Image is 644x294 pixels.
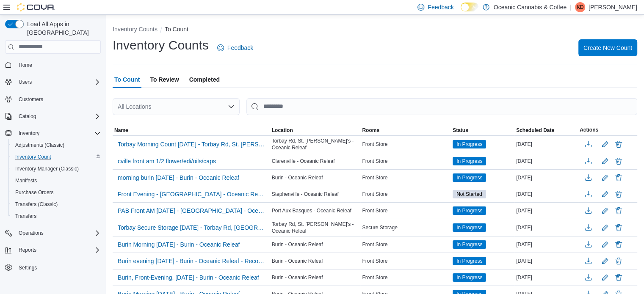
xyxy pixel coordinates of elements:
button: Torbay Secure Storage [DATE] - Torbay Rd, [GEOGRAPHIC_DATA][PERSON_NAME] - Oceanic Releaf [114,221,268,234]
span: In Progress [456,140,482,148]
span: Operations [15,228,101,238]
span: In Progress [456,157,482,165]
span: cville front am 1/2 flower/edi/oils/caps [118,157,216,165]
span: Home [19,62,32,69]
p: [PERSON_NAME] [589,2,637,12]
a: Transfers (Classic) [12,199,61,209]
span: Inventory Manager (Classic) [15,165,79,172]
button: Burin Morning [DATE] - Burin - Oceanic Releaf [114,238,243,251]
span: In Progress [456,241,482,248]
button: Customers [2,93,104,105]
span: In Progress [453,273,486,282]
button: Delete [614,256,624,266]
button: Adjustments (Classic) [8,139,104,151]
button: Delete [614,189,624,199]
a: Feedback [214,39,257,56]
span: Purchase Orders [15,189,54,196]
div: Front Store [360,173,451,183]
span: Reports [15,245,101,255]
span: Inventory Count [12,152,101,162]
span: Front Evening - [GEOGRAPHIC_DATA] - Oceanic Relief - [GEOGRAPHIC_DATA] - [GEOGRAPHIC_DATA] Releaf... [118,190,265,198]
span: Settings [15,262,101,272]
span: Burin evening [DATE] - Burin - Oceanic Releaf - Recount - Recount - Recount [118,257,265,265]
button: Rooms [360,125,451,135]
span: In Progress [453,157,486,165]
button: Settings [2,261,104,273]
a: Customers [15,94,47,104]
span: Inventory Manager (Classic) [12,164,101,174]
button: PAB Front AM [DATE] - [GEOGRAPHIC_DATA] - Oceanic Releaf - Recount - Recount [114,204,268,217]
span: In Progress [456,224,482,231]
span: Port Aux Basques - Oceanic Releaf [272,207,351,214]
span: To Review [150,71,179,88]
span: In Progress [456,207,482,214]
span: Torbay Rd, St. [PERSON_NAME]'s - Oceanic Releaf [272,221,359,234]
span: In Progress [453,240,486,249]
button: Inventory Count [8,151,104,163]
span: Transfers [12,211,101,221]
button: Location [270,125,361,135]
button: Operations [2,227,104,239]
button: Delete [614,206,624,216]
span: Status [453,127,468,134]
button: Users [15,77,35,87]
span: In Progress [453,223,486,232]
button: Burin, Front-Evening, [DATE] - Burin - Oceanic Releaf [114,271,263,284]
a: Settings [15,263,40,273]
button: Front Evening - [GEOGRAPHIC_DATA] - Oceanic Relief - [GEOGRAPHIC_DATA] - [GEOGRAPHIC_DATA] Releaf... [114,188,268,201]
button: Catalog [15,111,39,121]
span: Actions [580,126,598,133]
div: Front Store [360,189,451,199]
div: [DATE] [514,189,578,199]
a: Home [15,60,36,70]
span: In Progress [453,140,486,148]
button: Catalog [2,110,104,122]
button: Delete [614,139,624,149]
button: Edit count details [600,221,610,234]
button: Status [451,125,514,135]
div: Secure Storage [360,223,451,233]
span: Completed [189,71,220,88]
span: Burin - Oceanic Releaf [272,274,323,281]
span: Create New Count [583,44,632,52]
button: Edit count details [600,255,610,267]
span: Torbay Morning Count [DATE] - Torbay Rd, St. [PERSON_NAME]'s - Oceanic Releaf [118,140,265,148]
span: Location [272,127,293,134]
button: Create New Count [578,39,637,56]
span: Rooms [362,127,379,134]
button: Delete [614,173,624,183]
span: Users [15,77,101,87]
span: KD [577,2,584,12]
button: Delete [614,272,624,283]
span: In Progress [453,173,486,182]
div: Kim Dixon [575,2,585,12]
span: Catalog [15,111,101,121]
a: Inventory Count [12,152,55,162]
span: In Progress [456,257,482,265]
a: Purchase Orders [12,187,57,198]
span: Load All Apps in [GEOGRAPHIC_DATA] [24,20,101,37]
button: Inventory Counts [113,26,158,33]
input: This is a search bar. After typing your query, hit enter to filter the results lower in the page. [246,98,637,115]
button: Home [2,59,104,71]
span: morning burin [DATE] - Burin - Oceanic Releaf [118,173,239,182]
button: Delete [614,239,624,250]
span: In Progress [456,174,482,181]
span: To Count [114,71,140,88]
img: Cova [17,3,55,11]
span: Inventory [15,128,101,138]
button: Transfers [8,210,104,222]
button: Operations [15,228,47,238]
button: Edit count details [600,171,610,184]
span: Customers [19,96,43,103]
div: [DATE] [514,223,578,233]
button: Delete [614,223,624,233]
span: Home [15,60,101,70]
span: Torbay Rd, St. [PERSON_NAME]'s - Oceanic Releaf [272,137,359,151]
span: Scheduled Date [516,127,554,134]
div: [DATE] [514,156,578,166]
span: Feedback [227,44,253,52]
div: [DATE] [514,173,578,183]
button: Transfers (Classic) [8,198,104,210]
span: Adjustments (Classic) [15,142,64,148]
